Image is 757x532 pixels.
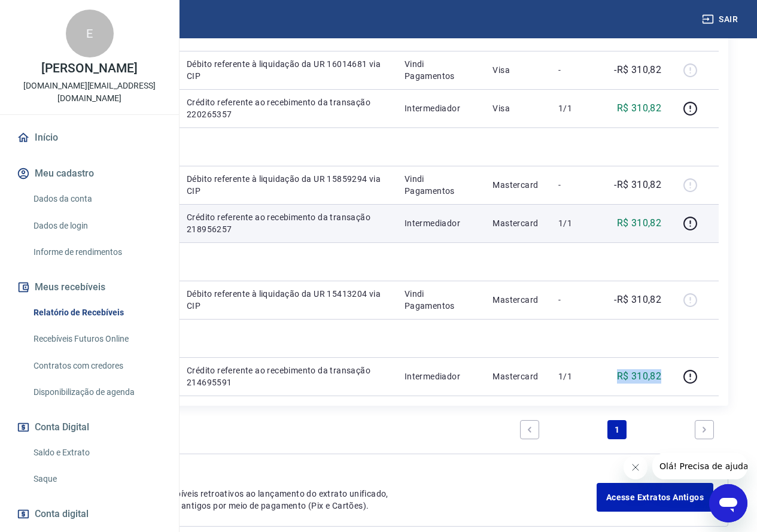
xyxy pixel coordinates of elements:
[558,217,594,229] p: 1/1
[14,160,165,187] button: Meu cadastro
[187,173,385,197] p: Débito referente à liquidação da UR 15859294 via CIP
[617,101,662,115] p: R$ 310,82
[14,414,165,440] button: Conta Digital
[29,300,165,325] a: Relatório de Recebíveis
[614,293,661,307] p: -R$ 310,82
[515,415,719,444] ul: Pagination
[187,288,385,312] p: Débito referente à liquidação da UR 15413204 via CIP
[60,488,597,512] p: Para ver lançamentos de recebíveis retroativos ao lançamento do extrato unificado, você pode aces...
[41,62,137,75] p: [PERSON_NAME]
[492,102,539,114] p: Visa
[405,58,474,82] p: Vindi Pagamentos
[624,455,647,479] iframe: Fechar mensagem
[29,187,165,211] a: Dados da conta
[14,124,165,151] a: Início
[29,354,165,378] a: Contratos com credores
[700,8,743,31] button: Sair
[558,64,594,76] p: -
[29,467,165,491] a: Saque
[492,217,539,229] p: Mastercard
[614,63,661,77] p: -R$ 310,82
[187,58,385,82] p: Débito referente à liquidação da UR 16014681 via CIP
[607,420,627,439] a: Page 1 is your current page
[29,327,165,351] a: Recebíveis Futuros Online
[29,380,165,405] a: Disponibilização de agenda
[695,420,714,439] a: Next page
[492,370,539,382] p: Mastercard
[405,102,474,114] p: Intermediador
[187,96,385,120] p: Crédito referente ao recebimento da transação 220265357
[29,214,165,238] a: Dados de login
[405,217,474,229] p: Intermediador
[14,274,165,300] button: Meus recebíveis
[187,364,385,388] p: Crédito referente ao recebimento da transação 214695591
[614,178,661,192] p: -R$ 310,82
[558,370,594,382] p: 1/1
[29,240,165,265] a: Informe de rendimentos
[709,484,747,522] iframe: Botão para abrir a janela de mensagens
[7,8,101,18] span: Olá! Precisa de ajuda?
[597,483,713,512] a: Acesse Extratos Antigos
[492,64,539,76] p: Visa
[405,370,474,382] p: Intermediador
[520,420,539,439] a: Previous page
[492,179,539,191] p: Mastercard
[558,179,594,191] p: -
[558,102,594,114] p: 1/1
[558,294,594,306] p: -
[492,294,539,306] p: Mastercard
[652,453,747,479] iframe: Mensagem da empresa
[617,216,662,230] p: R$ 310,82
[14,501,165,527] a: Conta digital
[405,288,474,312] p: Vindi Pagamentos
[405,173,474,197] p: Vindi Pagamentos
[66,10,114,57] div: E
[60,469,597,483] p: Extratos Antigos
[617,369,662,384] p: R$ 310,82
[187,211,385,235] p: Crédito referente ao recebimento da transação 218956257
[10,80,169,105] p: [DOMAIN_NAME][EMAIL_ADDRESS][DOMAIN_NAME]
[29,440,165,465] a: Saldo e Extrato
[35,506,89,522] span: Conta digital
